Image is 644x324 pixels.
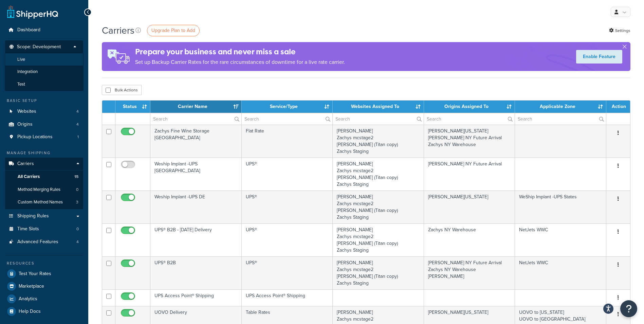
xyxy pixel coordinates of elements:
th: Origins Assigned To: activate to sort column ascending [424,101,515,113]
li: Origins [5,118,83,131]
span: All Carriers [18,174,40,180]
a: Shipping Rules [5,210,83,222]
li: Carriers [5,158,83,209]
a: Test Your Rates [5,268,83,280]
button: Open Resource Center [620,300,637,317]
td: Zachys Fine Wine Storage [GEOGRAPHIC_DATA] [150,125,242,158]
input: Search [150,113,241,125]
td: [PERSON_NAME][US_STATE] [424,191,515,223]
span: Dashboard [17,27,40,33]
a: ShipperHQ Home [7,5,58,19]
th: Status: activate to sort column ascending [115,101,150,113]
td: WeShip Implant -UPS States [515,191,606,223]
a: Custom Method Names 3 [5,196,83,209]
p: Set up Backup Carrier Rates for the rare circumstances of downtime for a live rate carrier. [135,57,345,67]
td: UPS® [242,191,333,223]
td: UPS Access Point® Shipping [242,289,333,306]
span: Analytics [19,296,37,302]
span: 0 [76,226,79,232]
a: Advanced Features 4 [5,236,83,248]
span: Help Docs [19,309,41,314]
span: Advanced Features [17,239,58,245]
li: Websites [5,105,83,118]
a: Enable Feature [576,50,622,64]
span: 15 [74,174,78,180]
div: Basic Setup [5,98,83,104]
td: UPS Access Point® Shipping [150,289,242,306]
span: Scope: Development [17,44,61,50]
td: [PERSON_NAME] NY Future Arrival Zachys NY Warehouse [PERSON_NAME] [424,256,515,289]
td: Weship Implant -UPS [GEOGRAPHIC_DATA] [150,158,242,191]
input: Search [424,113,515,125]
th: Applicable Zone: activate to sort column ascending [515,101,606,113]
span: Shipping Rules [17,213,49,219]
input: Search [515,113,606,125]
a: Origins 4 [5,118,83,131]
a: Dashboard [5,24,83,36]
td: NetJets WWC [515,256,606,289]
a: Upgrade Plan to Add [147,25,200,36]
span: Carriers [17,161,34,167]
td: Weship Implant -UPS DE [150,191,242,223]
a: Settings [609,26,630,35]
td: Flat Rate [242,125,333,158]
td: [PERSON_NAME][US_STATE] [PERSON_NAME] NY Future Arrival Zachys NY Warehouse [424,125,515,158]
li: Advanced Features [5,236,83,248]
td: UPS® B2B [150,256,242,289]
span: Time Slots [17,226,39,232]
td: Zachys NY Warehouse [424,223,515,256]
span: Pickup Locations [17,134,53,140]
h4: Prepare your business and never miss a sale [135,46,345,57]
li: Custom Method Names [5,196,83,209]
span: 4 [76,239,79,245]
th: Service/Type: activate to sort column ascending [242,101,333,113]
li: Live [5,53,84,66]
a: Help Docs [5,305,83,318]
span: 3 [76,199,78,205]
th: Carrier Name: activate to sort column ascending [150,101,242,113]
span: Method Merging Rules [18,187,60,193]
a: Analytics [5,293,83,305]
span: Origins [17,122,33,127]
a: Method Merging Rules 0 [5,183,83,196]
td: UPS® B2B - [DATE] Delivery [150,223,242,256]
td: UPS® [242,223,333,256]
a: Websites 4 [5,105,83,118]
input: Search [333,113,424,125]
td: [PERSON_NAME] Zachys mcstage2 [PERSON_NAME] (Titan copy) Zachys Staging [333,125,424,158]
span: Upgrade Plan to Add [151,27,195,34]
input: Search [242,113,333,125]
div: Manage Shipping [5,150,83,156]
div: Resources [5,260,83,266]
span: Live [17,57,25,62]
span: Custom Method Names [18,199,63,205]
li: Test [5,78,84,91]
th: Action [606,101,630,113]
li: Method Merging Rules [5,183,83,196]
span: Test Your Rates [19,271,51,277]
span: Websites [17,109,36,114]
span: Integration [17,69,38,75]
a: Carriers [5,158,83,170]
button: Bulk Actions [102,85,142,95]
span: 4 [76,122,79,127]
img: ad-rules-rateshop-fe6ec290ccb7230408bd80ed9643f0289d75e0ffd9eb532fc0e269fcd187b520.png [102,42,135,71]
li: Pickup Locations [5,131,83,143]
a: Pickup Locations 1 [5,131,83,143]
span: 4 [76,109,79,114]
a: Marketplace [5,280,83,292]
span: 0 [76,187,78,193]
td: [PERSON_NAME] Zachys mcstage2 [PERSON_NAME] (Titan copy) Zachys Staging [333,191,424,223]
td: [PERSON_NAME] Zachys mcstage2 [PERSON_NAME] (Titan copy) Zachys Staging [333,256,424,289]
td: UPS® [242,256,333,289]
span: Test [17,82,25,87]
a: All Carriers 15 [5,170,83,183]
h1: Carriers [102,24,134,37]
span: Marketplace [19,284,44,289]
